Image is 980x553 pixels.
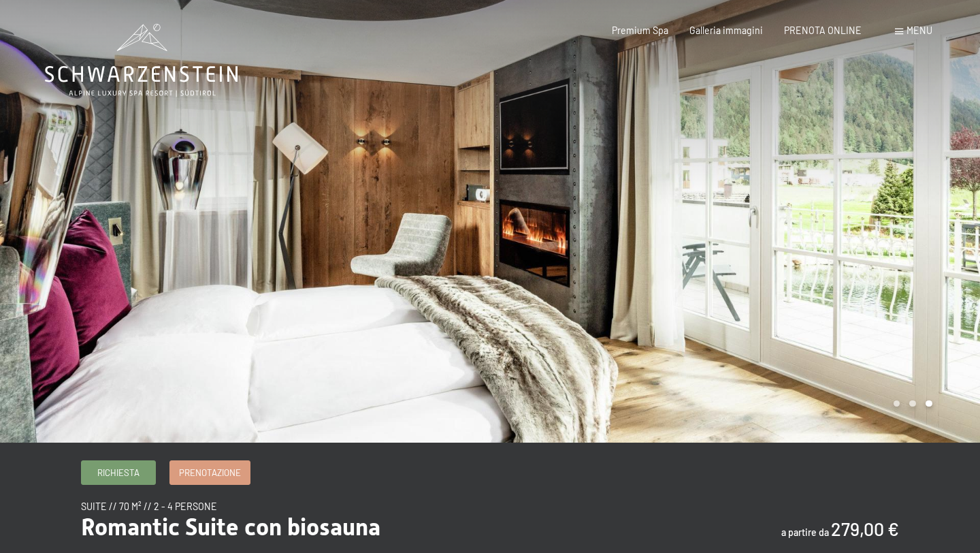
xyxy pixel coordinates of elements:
span: Richiesta [97,467,140,479]
a: Prenotazione [170,461,250,484]
span: a partire da [781,526,829,538]
a: PRENOTA ONLINE [784,25,862,36]
span: Prenotazione [179,467,241,479]
span: Menu [906,25,932,36]
span: Romantic Suite con biosauna [81,513,380,541]
b: 279,00 € [831,518,899,539]
a: Premium Spa [612,25,668,36]
a: Richiesta [82,461,155,484]
span: suite // 70 m² // 2 - 4 persone [81,501,217,512]
a: Galleria immagini [689,25,763,36]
